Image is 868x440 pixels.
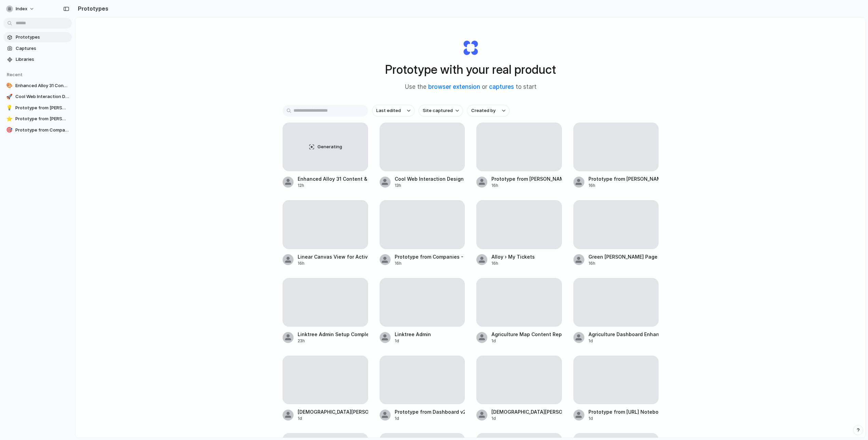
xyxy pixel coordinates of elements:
div: 13h [395,182,464,189]
a: 🚀Cool Web Interaction Design [3,92,72,102]
a: Captures [3,43,72,54]
div: Linear Canvas View for Active Issues [298,253,368,260]
a: captures [489,83,514,90]
button: Site captured [419,105,463,116]
a: GeneratingEnhanced Alloy 31 Content & Features12h [283,123,368,189]
div: 1d [491,338,562,344]
div: 16h [588,182,659,189]
span: Generating [317,143,342,150]
a: Prototype from [PERSON_NAME] (new)16h [573,123,659,189]
div: Prototype from Dashboard v2 [395,408,465,415]
div: 🎯 [6,127,13,134]
button: Last edited [372,105,415,116]
div: Agriculture Map Content Replacement [491,331,562,338]
a: 🎨Enhanced Alloy 31 Content & Features [3,81,72,91]
div: Agriculture Dashboard Enhancements [588,331,659,338]
div: Enhanced Alloy 31 Content & Features [298,175,368,182]
span: Prototype from [PERSON_NAME] (new) [15,115,69,122]
a: Linear Canvas View for Active Issues16h [283,200,368,266]
a: Agriculture Dashboard Enhancements1d [573,278,659,344]
a: Cool Web Interaction Design13h [380,123,465,189]
span: Enhanced Alloy 31 Content & Features [15,82,69,89]
div: 23h [298,338,368,344]
div: ⭐ [6,115,13,122]
div: Linktree Admin Setup Completion [298,331,368,338]
div: 1d [395,415,465,422]
div: 16h [491,182,562,189]
div: [DEMOGRAPHIC_DATA][PERSON_NAME] Interests - Pink Background [298,408,368,415]
div: 16h [395,260,465,266]
h2: Prototypes [75,4,108,13]
a: browser extension [428,83,480,90]
span: Cool Web Interaction Design [15,93,69,100]
button: Index [3,3,38,14]
div: Cool Web Interaction Design [395,175,464,182]
div: 1d [588,415,659,422]
a: [DEMOGRAPHIC_DATA][PERSON_NAME] Interests - Pink Background1d [283,356,368,422]
div: [DEMOGRAPHIC_DATA][PERSON_NAME] Interests - Blue Background [491,408,562,415]
div: 16h [298,260,368,266]
a: Prototype from Dashboard v21d [380,356,465,422]
a: Green [PERSON_NAME] Page16h [573,200,659,266]
button: Created by [467,105,510,116]
div: 1d [491,415,562,422]
span: Use the or to start [405,83,537,92]
div: Prototype from Companies - Plain [395,253,465,260]
a: Alloy › My Tickets16h [476,200,562,266]
div: 16h [491,260,535,266]
div: Prototype from [URL] Notebook Organization [588,408,659,415]
a: Prototype from [PERSON_NAME] Website16h [476,123,562,189]
div: 💡 [6,105,13,111]
span: Recent [7,72,23,77]
div: 🚀 [6,93,13,100]
div: 12h [298,182,368,189]
a: Prototype from [URL] Notebook Organization1d [573,356,659,422]
div: 1d [395,338,431,344]
div: Alloy › My Tickets [491,253,535,260]
h1: Prototype with your real product [385,60,556,79]
a: Prototypes [3,32,72,42]
a: ⭐Prototype from [PERSON_NAME] (new) [3,114,72,124]
span: Prototypes [16,34,69,41]
span: Prototype from Companies - Plain [15,127,69,134]
div: 1d [298,415,368,422]
div: Prototype from [PERSON_NAME] Website [491,175,562,182]
a: Libraries [3,54,72,65]
div: Prototype from [PERSON_NAME] (new) [588,175,659,182]
a: 💡Prototype from [PERSON_NAME] Website [3,103,72,113]
a: Agriculture Map Content Replacement1d [476,278,562,344]
div: Green [PERSON_NAME] Page [588,253,657,260]
span: Site captured [423,107,453,114]
a: Linktree Admin1d [380,278,465,344]
a: Linktree Admin Setup Completion23h [283,278,368,344]
span: Created by [471,107,496,114]
div: Linktree Admin [395,331,431,338]
span: Prototype from [PERSON_NAME] Website [15,105,69,111]
span: Captures [16,45,69,52]
div: 🎨 [6,82,13,89]
div: 16h [588,260,657,266]
span: Last edited [376,107,401,114]
div: 1d [588,338,659,344]
span: Libraries [16,56,69,63]
a: Prototype from Companies - Plain16h [380,200,465,266]
span: Index [16,5,27,12]
a: 🎯Prototype from Companies - Plain [3,125,72,135]
a: [DEMOGRAPHIC_DATA][PERSON_NAME] Interests - Blue Background1d [476,356,562,422]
